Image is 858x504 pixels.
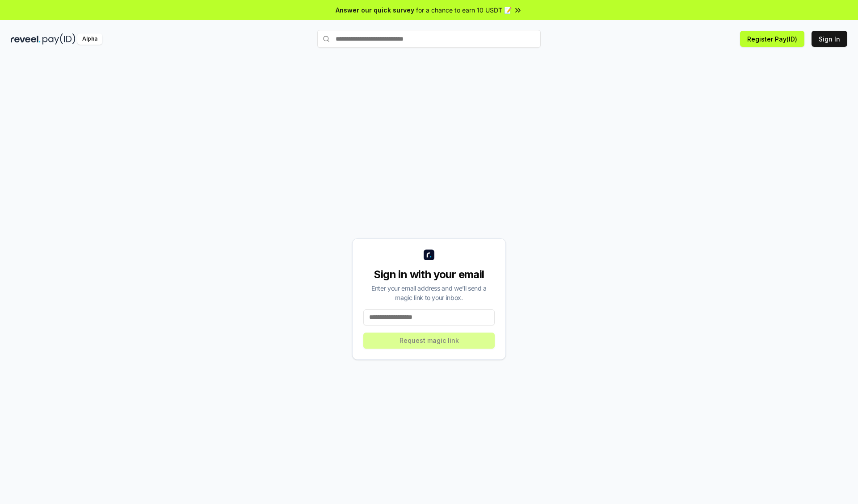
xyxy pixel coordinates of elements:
img: pay_id [42,33,76,45]
div: Enter your email address and we’ll send a magic link to your inbox. [363,283,495,302]
div: Alpha [77,33,102,45]
button: Sign In [812,31,847,47]
button: Register Pay(ID) [740,31,804,47]
div: Sign in with your email [363,267,495,282]
span: for a chance to earn 10 USDT 📝 [416,5,512,15]
img: logo_small [424,250,434,260]
span: Answer our quick survey [336,5,414,15]
img: reveel_dark [11,33,41,45]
